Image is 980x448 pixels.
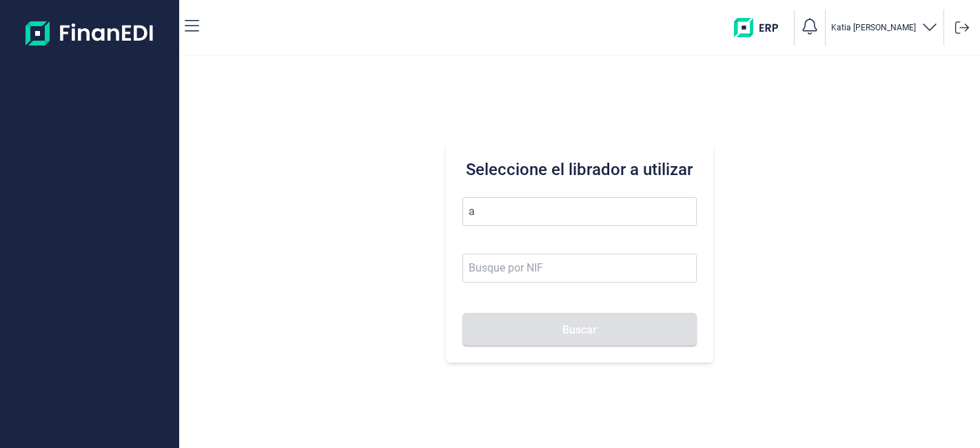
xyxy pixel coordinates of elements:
input: Busque por NIF [462,254,696,283]
img: erp [734,18,788,37]
input: Seleccione la razón social [462,197,696,226]
h3: Seleccione el librador a utilizar [462,159,696,181]
img: Logo de aplicación [25,11,154,55]
button: Buscar [462,313,696,346]
button: Katia [PERSON_NAME] [831,18,938,38]
p: Katia [PERSON_NAME] [831,22,916,33]
span: Buscar [562,325,597,335]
